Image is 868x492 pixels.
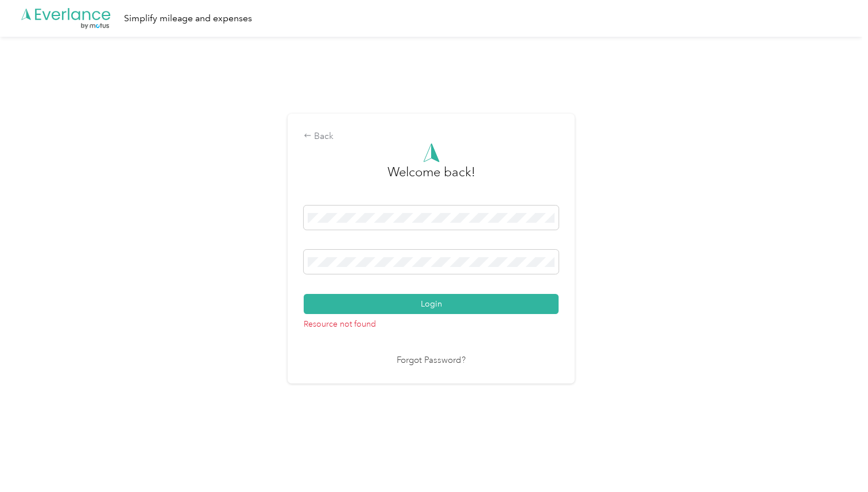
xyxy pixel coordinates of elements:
div: Back [304,130,559,144]
button: Login [304,294,559,314]
a: Forgot Password? [397,354,466,367]
p: Resource not found [304,314,559,330]
div: Simplify mileage and expenses [124,11,252,26]
h3: greeting [387,162,475,193]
